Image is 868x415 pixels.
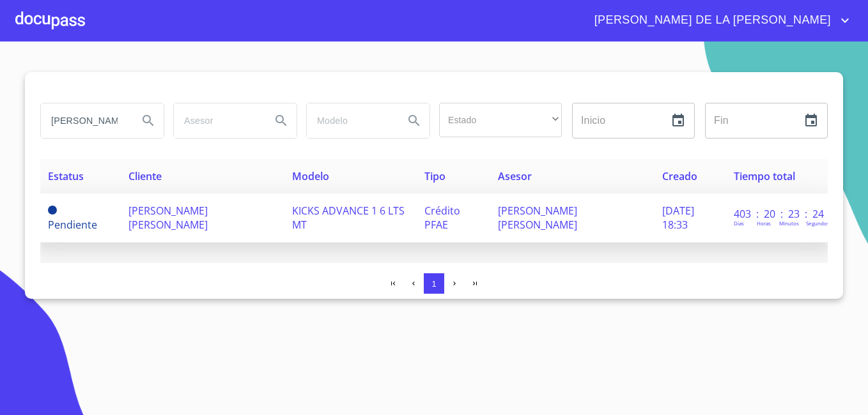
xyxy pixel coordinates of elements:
span: KICKS ADVANCE 1 6 LTS MT [292,204,405,232]
div: ​ [439,103,562,137]
span: Tipo [424,169,446,183]
button: 1 [424,273,444,294]
button: Search [399,105,430,136]
span: Tiempo total [734,169,795,183]
input: search [307,103,394,138]
span: [PERSON_NAME] [PERSON_NAME] [498,204,577,232]
button: account of current user [585,10,853,31]
span: Modelo [292,169,329,183]
button: Search [133,105,164,136]
button: Search [266,105,297,136]
span: Pendiente [48,206,57,215]
span: Asesor [498,169,532,183]
span: [PERSON_NAME] [PERSON_NAME] [128,204,208,232]
span: Cliente [128,169,162,183]
span: Pendiente [48,218,97,232]
input: search [41,103,128,138]
span: Estatus [48,169,84,183]
p: Dias [734,220,744,227]
span: Crédito PFAE [424,204,460,232]
p: 403 : 20 : 23 : 24 [734,207,820,221]
p: Horas [757,220,771,227]
p: Segundos [806,220,830,227]
span: 1 [431,279,436,289]
span: [DATE] 18:33 [662,204,694,232]
input: search [174,103,261,138]
p: Minutos [779,220,799,227]
span: Creado [662,169,697,183]
span: [PERSON_NAME] DE LA [PERSON_NAME] [585,10,837,31]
